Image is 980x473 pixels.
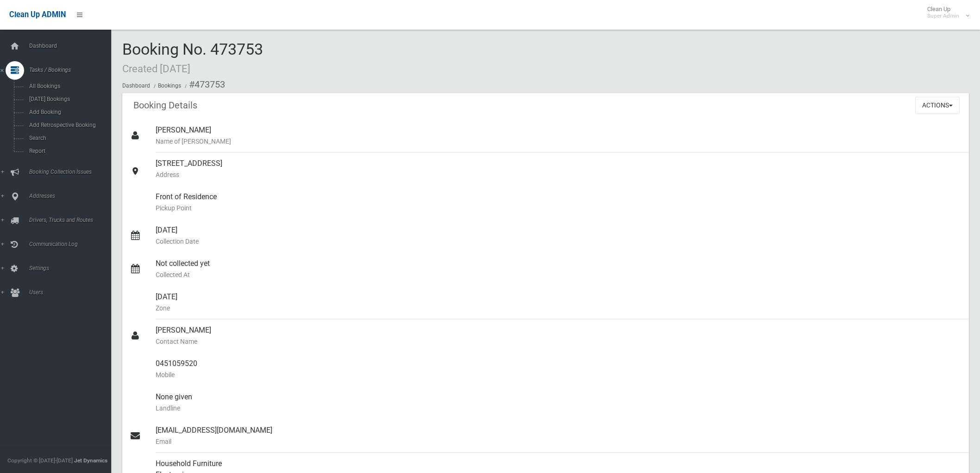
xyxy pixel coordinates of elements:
[156,369,961,380] small: Mobile
[156,169,961,180] small: Address
[122,40,263,76] span: Booking No. 473753
[156,436,961,447] small: Email
[156,236,961,247] small: Collection Date
[26,193,119,199] span: Addresses
[74,457,107,464] strong: Jet Dynamics
[26,96,111,102] span: [DATE] Bookings
[9,10,66,19] span: Clean Up ADMIN
[26,122,111,128] span: Add Retrospective Booking
[156,403,961,414] small: Landline
[122,82,150,89] a: Dashboard
[156,119,961,152] div: [PERSON_NAME]
[156,219,961,252] div: [DATE]
[156,319,961,353] div: [PERSON_NAME]
[26,265,119,271] span: Settings
[122,419,969,453] a: [EMAIL_ADDRESS][DOMAIN_NAME]Email
[156,303,961,314] small: Zone
[156,152,961,186] div: [STREET_ADDRESS]
[923,6,968,19] span: Clean Up
[182,76,225,93] li: #473753
[156,336,961,347] small: Contact Name
[26,241,119,247] span: Communication Log
[26,148,111,154] span: Report
[156,386,961,419] div: None given
[156,252,961,286] div: Not collected yet
[156,269,961,280] small: Collected At
[156,353,961,386] div: 0451059520
[122,63,190,75] small: Created [DATE]
[26,67,119,73] span: Tasks / Bookings
[915,97,960,114] button: Actions
[26,83,111,89] span: All Bookings
[156,136,961,147] small: Name of [PERSON_NAME]
[26,217,119,223] span: Drivers, Trucks and Routes
[158,82,181,89] a: Bookings
[26,135,111,141] span: Search
[26,43,119,49] span: Dashboard
[26,169,119,175] span: Booking Collection Issues
[927,13,959,19] small: Super Admin
[156,419,961,453] div: [EMAIL_ADDRESS][DOMAIN_NAME]
[156,186,961,219] div: Front of Residence
[26,109,111,115] span: Add Booking
[26,289,119,296] span: Users
[156,286,961,319] div: [DATE]
[122,96,208,114] header: Booking Details
[7,457,73,464] span: Copyright © [DATE]-[DATE]
[156,202,961,214] small: Pickup Point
